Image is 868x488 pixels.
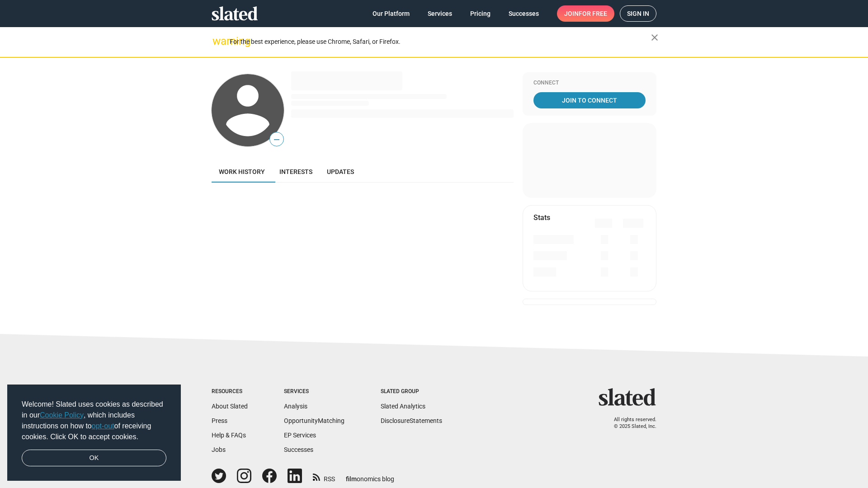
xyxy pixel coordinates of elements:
[279,168,312,175] span: Interests
[212,388,248,395] div: Resources
[284,403,307,410] a: Analysis
[212,36,223,47] mat-icon: warning
[365,5,417,22] a: Our Platform
[627,6,649,21] span: Sign in
[557,5,614,22] a: Joinfor free
[212,417,227,424] a: Press
[501,5,546,22] a: Successes
[509,5,539,22] span: Successes
[92,422,114,430] a: opt-out
[327,168,354,175] span: Updates
[284,417,344,424] a: OpportunityMatching
[533,92,646,108] a: Join To Connect
[564,5,607,22] span: Join
[346,475,357,483] span: film
[649,32,660,43] mat-icon: close
[373,5,410,22] span: Our Platform
[533,213,550,222] mat-card-title: Stats
[381,388,442,395] div: Slated Group
[272,161,320,183] a: Interests
[270,134,283,145] span: —
[22,399,166,442] span: Welcome! Slated uses cookies as described in our , which includes instructions on how to of recei...
[313,469,335,483] a: RSS
[620,5,656,22] a: Sign in
[535,92,644,108] span: Join To Connect
[7,385,181,481] div: cookieconsent
[463,5,498,22] a: Pricing
[381,417,442,424] a: DisclosureStatements
[212,403,248,410] a: About Slated
[420,5,459,22] a: Services
[284,388,344,395] div: Services
[212,432,246,439] a: Help & FAQs
[40,411,84,419] a: Cookie Policy
[470,5,491,22] span: Pricing
[381,403,425,410] a: Slated Analytics
[219,168,265,175] span: Work history
[212,446,226,453] a: Jobs
[533,80,646,87] div: Connect
[604,417,656,430] p: All rights reserved. © 2025 Slated, Inc.
[579,5,607,22] span: for free
[230,36,651,48] div: For the best experience, please use Chrome, Safari, or Firefox.
[284,432,316,439] a: EP Services
[284,446,313,453] a: Successes
[428,5,452,22] span: Services
[212,161,272,183] a: Work history
[320,161,361,183] a: Updates
[346,468,394,483] a: filmonomics blog
[22,450,166,467] a: dismiss cookie message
